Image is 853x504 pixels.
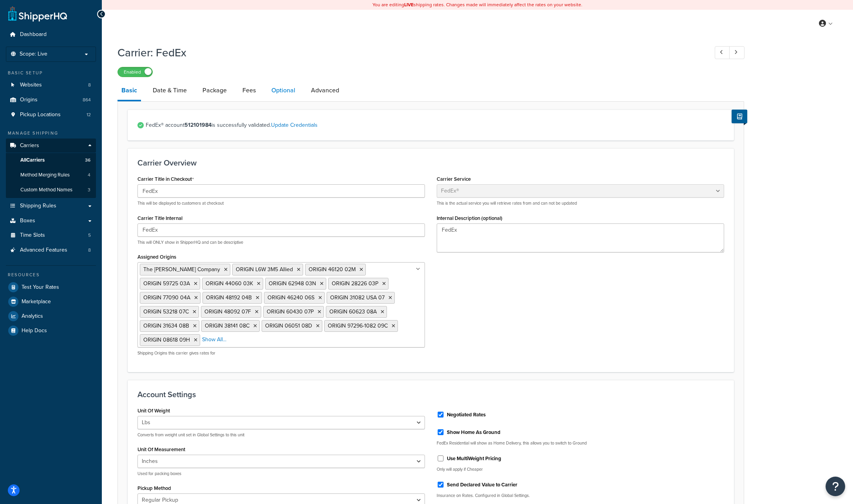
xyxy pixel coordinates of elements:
[137,471,425,477] p: Used for packing boxes
[22,284,59,291] span: Test Your Rates
[137,390,724,399] h3: Account Settings
[826,477,845,496] button: Open Resource Center
[6,228,96,243] li: Time Slots
[447,455,501,462] label: Use MultiWeight Pricing
[118,67,152,77] label: Enabled
[732,110,747,123] button: Show Help Docs
[6,139,96,153] a: Carriers
[6,295,96,309] a: Marketplace
[715,46,730,59] a: Previous Record
[184,121,211,129] strong: 512101984
[6,130,96,137] div: Manage Shipping
[404,1,414,8] b: LIVE
[143,265,220,274] span: The [PERSON_NAME] Company
[437,223,724,252] textarea: FedEx
[239,81,260,100] a: Fees
[20,31,47,38] span: Dashboard
[309,265,356,274] span: ORIGIN 46120 02M
[447,429,501,436] label: Show Home As Ground
[85,157,90,164] span: 36
[143,308,189,316] span: ORIGIN 53218 07C
[437,466,724,472] p: Only will apply if Cheaper
[6,228,96,243] a: Time Slots5
[267,81,299,100] a: Optional
[137,215,183,221] label: Carrier Title Internal
[117,45,700,60] h1: Carrier: FedEx
[137,239,425,245] p: This will ONLY show in ShipperHQ and can be descriptive
[87,112,91,118] span: 12
[137,408,170,414] label: Unit Of Weight
[329,308,377,316] span: ORIGIN 60623 08A
[447,411,486,418] label: Negotiated Rates
[6,199,96,213] a: Shipping Rules
[88,172,90,178] span: 4
[437,176,471,182] label: Carrier Service
[20,112,61,118] span: Pickup Locations
[20,51,47,58] span: Scope: Live
[88,82,91,88] span: 8
[88,187,90,193] span: 3
[206,293,252,302] span: ORIGIN 48192 04B
[199,81,231,100] a: Package
[6,139,96,198] li: Carriers
[206,279,253,288] span: ORIGIN 44060 03K
[6,280,96,294] a: Test Your Rates
[137,176,194,182] label: Carrier Title in Checkout
[6,309,96,323] a: Analytics
[332,279,378,288] span: ORIGIN 28226 03P
[143,322,189,330] span: ORIGIN 31634 08B
[267,293,314,302] span: ORIGIN 46240 06S
[447,481,517,488] label: Send Declared Value to Carrier
[20,142,39,149] span: Carriers
[205,322,249,330] span: ORIGIN 38141 08C
[236,265,293,274] span: ORIGIN L6W 3M5 Allied
[6,168,96,182] li: Method Merging Rules
[6,168,96,182] a: Method Merging Rules4
[143,279,190,288] span: ORIGIN 59725 03A
[328,322,388,330] span: ORIGIN 97296-1082 09C
[137,200,425,206] p: This will be displayed to customers at checkout
[6,93,96,107] a: Origins864
[22,328,47,334] span: Help Docs
[202,336,226,344] a: Show All...
[143,336,190,344] span: ORIGIN 08618 09H
[437,493,724,499] p: Insurance on Rates. Configured in Global Settings.
[6,183,96,197] li: Custom Method Names
[267,308,314,316] span: ORIGIN 60430 07P
[6,78,96,92] li: Websites
[83,97,91,103] span: 864
[6,108,96,122] a: Pickup Locations12
[6,108,96,122] li: Pickup Locations
[6,70,96,76] div: Basic Setup
[6,243,96,257] li: Advanced Features
[6,324,96,338] li: Help Docs
[20,232,45,239] span: Time Slots
[6,27,96,42] a: Dashboard
[20,97,38,103] span: Origins
[20,187,72,193] span: Custom Method Names
[22,313,43,320] span: Analytics
[6,183,96,197] a: Custom Method Names3
[204,308,251,316] span: ORIGIN 48092 07F
[137,432,425,438] p: Converts from weight unit set in Global Settings to this unit
[20,82,42,88] span: Websites
[20,218,35,224] span: Boxes
[729,46,745,59] a: Next Record
[137,446,185,452] label: Unit Of Measurement
[20,172,70,178] span: Method Merging Rules
[137,485,171,491] label: Pickup Method
[137,350,425,356] p: Shipping Origins this carrier gives rates for
[265,322,312,330] span: ORIGIN 06051 08D
[88,247,91,254] span: 8
[269,279,316,288] span: ORIGIN 62948 03N
[437,440,724,446] p: FedEx Residential will show as Home Delivery, this allows you to switch to Ground
[143,293,190,302] span: ORIGIN 77090 04A
[437,215,502,221] label: Internal Description (optional)
[271,121,318,129] a: Update Credentials
[137,158,724,167] h3: Carrier Overview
